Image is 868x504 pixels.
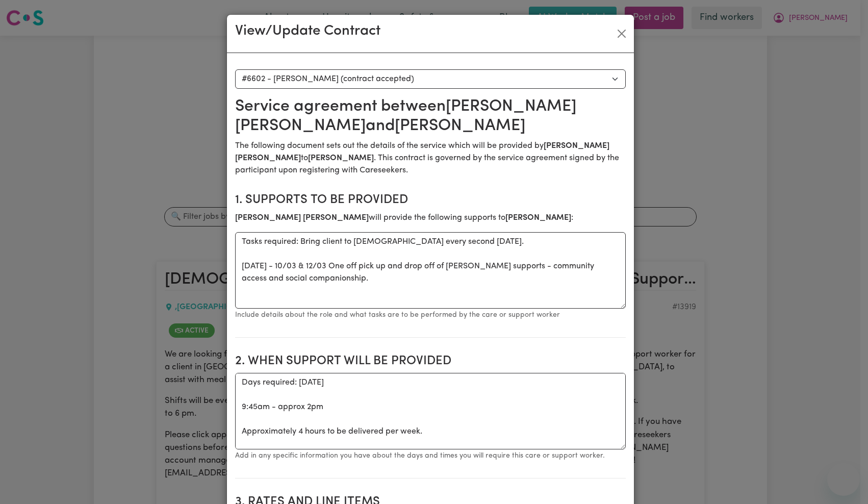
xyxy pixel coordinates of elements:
textarea: Tasks required: Bring client to [DEMOGRAPHIC_DATA] every second [DATE]. [DATE] - 10/03 & 12/03 On... [235,232,626,309]
p: will provide the following supports to : [235,212,626,224]
h2: 2. When support will be provided [235,354,626,369]
h2: Service agreement between [PERSON_NAME] [PERSON_NAME] and [PERSON_NAME] [235,97,626,136]
button: Close [614,26,630,42]
small: Add in any specific information you have about the days and times you will require this care or s... [235,452,605,460]
iframe: Button to launch messaging window [827,463,860,496]
b: [PERSON_NAME] [308,154,374,162]
b: [PERSON_NAME] [PERSON_NAME] [235,214,369,222]
textarea: Days required: [DATE] 9:45am - approx 2pm Approximately 4 hours to be delivered per week. [DATE] ... [235,373,626,449]
h3: View/Update Contract [235,23,380,40]
b: [PERSON_NAME] [505,214,571,222]
small: Include details about the role and what tasks are to be performed by the care or support worker [235,311,560,319]
h2: 1. Supports to be provided [235,193,626,208]
p: The following document sets out the details of the service which will be provided by to . This co... [235,140,626,177]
